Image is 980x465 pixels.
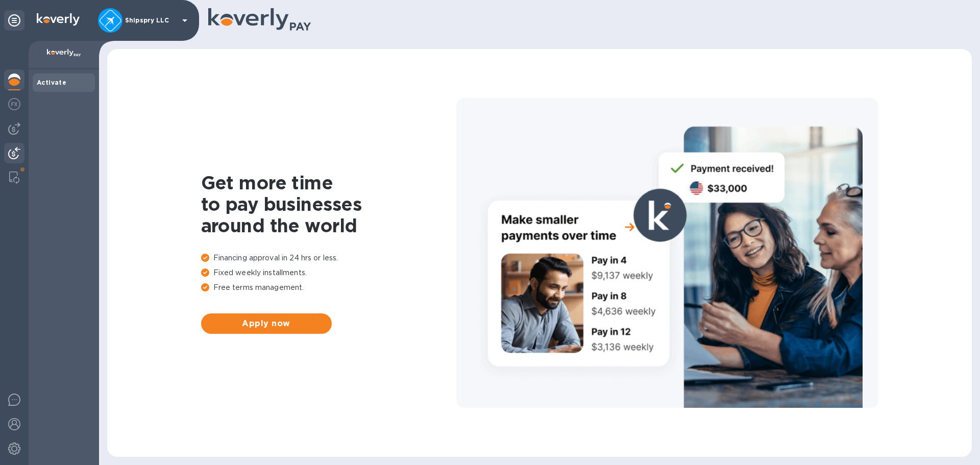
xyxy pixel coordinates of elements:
p: Shipspry LLC [125,17,176,24]
h1: Get more time to pay businesses around the world [201,172,456,236]
p: Free terms management. [201,282,456,293]
span: Apply now [209,317,324,330]
p: Fixed weekly installments. [201,267,456,278]
button: Apply now [201,313,332,334]
p: Financing approval in 24 hrs or less. [201,253,456,263]
img: Logo [37,13,80,26]
div: Unpin categories [4,10,24,31]
b: Activate [37,79,66,86]
img: Foreign exchange [8,98,20,110]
